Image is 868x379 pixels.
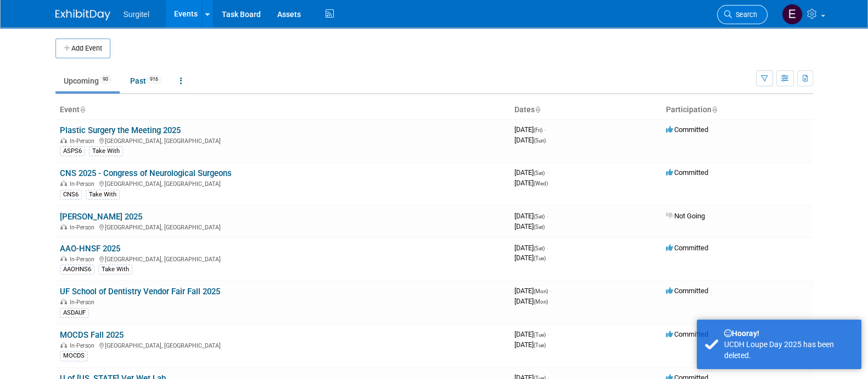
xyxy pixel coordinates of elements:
span: - [550,287,551,295]
div: MOCDS [60,351,88,361]
a: AAO-HNSF 2025 [60,244,120,254]
span: Committed [666,168,708,177]
span: Not Going [666,212,705,220]
div: Hooray! [724,328,853,339]
div: Take With [86,190,120,200]
span: In-Person [70,180,98,188]
th: Participation [662,101,813,119]
span: Search [732,10,757,19]
span: (Sun) [534,138,546,144]
span: [DATE] [514,168,548,177]
div: [GEOGRAPHIC_DATA], [GEOGRAPHIC_DATA] [60,136,506,145]
span: [DATE] [514,244,548,252]
span: [DATE] [514,340,546,349]
a: Sort by Participation Type [712,105,717,114]
span: [DATE] [514,330,549,338]
span: (Tue) [534,255,546,261]
span: - [546,212,548,220]
span: (Mon) [534,299,548,305]
img: In-Person Event [60,299,67,304]
span: [DATE] [514,136,546,144]
div: UCDH Loupe Day 2025 has been deleted. [724,339,853,361]
span: (Wed) [534,180,548,186]
div: Take With [89,146,123,156]
a: MOCDS Fall 2025 [60,330,124,340]
th: Dates [510,101,662,119]
img: ExhibitDay [55,9,110,20]
span: [DATE] [514,254,546,262]
span: 90 [99,75,111,84]
span: (Mon) [534,288,548,294]
div: [GEOGRAPHIC_DATA], [GEOGRAPHIC_DATA] [60,179,506,188]
img: In-Person Event [60,256,67,261]
a: UF School of Dentistry Vendor Fair Fall 2025 [60,287,220,296]
a: Past916 [122,70,170,91]
span: - [544,125,546,134]
a: Sort by Event Name [80,105,85,114]
a: Upcoming90 [55,70,120,91]
img: In-Person Event [60,138,67,143]
span: (Tue) [534,332,546,338]
div: [GEOGRAPHIC_DATA], [GEOGRAPHIC_DATA] [60,254,506,263]
span: [DATE] [514,222,545,230]
div: [GEOGRAPHIC_DATA], [GEOGRAPHIC_DATA] [60,222,506,231]
span: (Sat) [534,213,545,219]
span: [DATE] [514,287,551,295]
span: Surgitel [124,10,149,19]
img: In-Person Event [60,180,67,186]
a: CNS 2025 - Congress of Neurological Surgeons [60,168,232,178]
th: Event [55,101,510,119]
div: Take With [98,265,132,274]
img: Event Coordinator [782,4,803,25]
a: Search [717,5,768,24]
span: In-Person [70,299,98,306]
span: - [547,330,549,338]
div: CNS6 [60,190,82,200]
span: - [546,168,548,177]
span: Committed [666,125,708,134]
a: Sort by Start Date [535,105,540,114]
span: (Sat) [534,224,545,230]
span: (Sat) [534,170,545,176]
div: ASDAUF [60,308,89,318]
span: In-Person [70,342,98,349]
span: - [546,244,548,252]
span: [DATE] [514,212,548,220]
span: Committed [666,330,708,338]
span: (Sat) [534,245,545,251]
span: (Fri) [534,127,542,133]
img: In-Person Event [60,342,67,348]
div: ASPS6 [60,146,85,156]
span: (Tue) [534,342,546,348]
span: In-Person [70,256,98,263]
span: In-Person [70,138,98,145]
span: In-Person [70,224,98,231]
span: [DATE] [514,297,548,305]
a: Plastic Surgery the Meeting 2025 [60,125,181,135]
img: In-Person Event [60,224,67,229]
span: [DATE] [514,179,548,187]
span: Committed [666,287,708,295]
button: Add Event [55,39,110,58]
span: 916 [147,75,161,84]
span: Committed [666,244,708,252]
a: [PERSON_NAME] 2025 [60,212,142,222]
div: AAOHNS6 [60,265,94,274]
span: [DATE] [514,125,546,134]
div: [GEOGRAPHIC_DATA], [GEOGRAPHIC_DATA] [60,340,506,349]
